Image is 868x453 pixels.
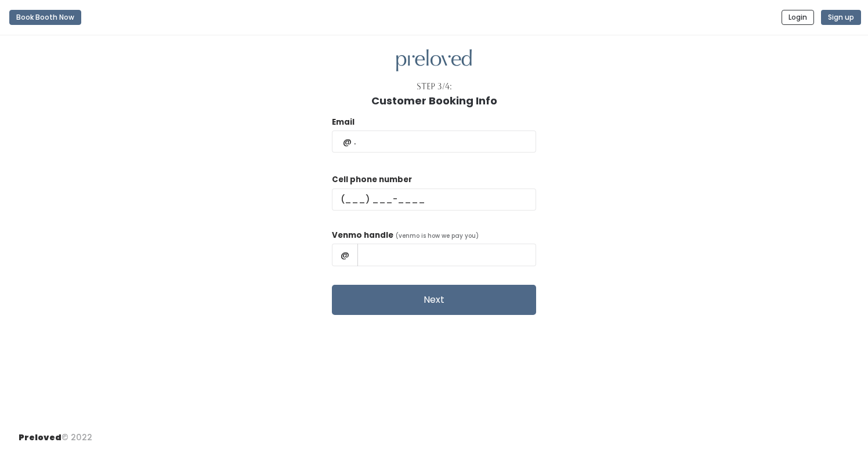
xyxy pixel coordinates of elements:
[332,230,393,241] label: Venmo handle
[782,10,814,25] button: Login
[332,117,355,128] label: Email
[19,432,62,443] span: Preloved
[332,244,358,266] span: @
[332,189,536,211] input: (___) ___-____
[396,231,479,240] span: (venmo is how we pay you)
[396,49,472,72] img: preloved logo
[332,131,536,153] input: @ .
[332,285,536,315] button: Next
[371,95,497,107] h1: Customer Booking Info
[821,10,861,25] button: Sign up
[9,10,81,25] button: Book Booth Now
[9,5,81,30] a: Book Booth Now
[417,81,452,93] div: Step 3/4:
[19,422,92,444] div: © 2022
[332,174,412,186] label: Cell phone number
